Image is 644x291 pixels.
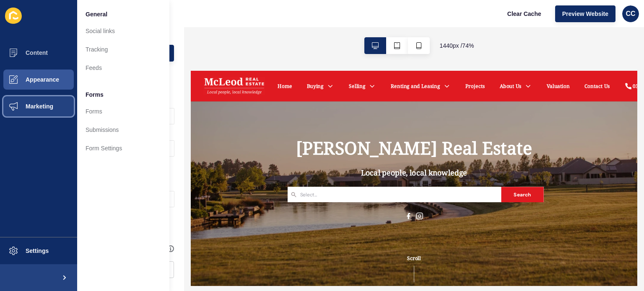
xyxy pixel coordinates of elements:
[77,59,169,77] a: Feeds
[17,8,101,33] img: McLeod Real Estate
[86,10,107,18] span: General
[142,90,461,118] h1: [PERSON_NAME] Real Estate
[626,10,635,18] span: CC
[117,16,137,26] a: Home
[148,162,190,173] input: Select...
[587,16,635,26] a: 03 308 0027
[77,102,169,121] a: Forms
[157,16,180,26] a: Buying
[418,16,447,26] a: About Us
[230,131,374,144] h2: Local people, local knowledge
[597,16,635,26] div: 03 308 0027
[3,248,600,286] div: Scroll
[371,16,398,26] a: Projects
[562,10,608,18] span: Preview Website
[77,22,169,40] a: Social links
[532,16,566,26] a: Contact Us
[270,16,337,26] a: Renting and Leasing
[77,40,169,59] a: Tracking
[86,90,104,99] span: Forms
[555,5,615,22] button: Preview Website
[440,41,474,50] span: 1440 px / 74 %
[420,157,477,178] button: Search
[77,121,169,139] a: Submissions
[77,139,169,157] a: Form Settings
[507,10,541,18] span: Clear Cache
[214,16,236,26] a: Selling
[481,16,512,26] a: Valuation
[500,5,548,22] button: Clear Cache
